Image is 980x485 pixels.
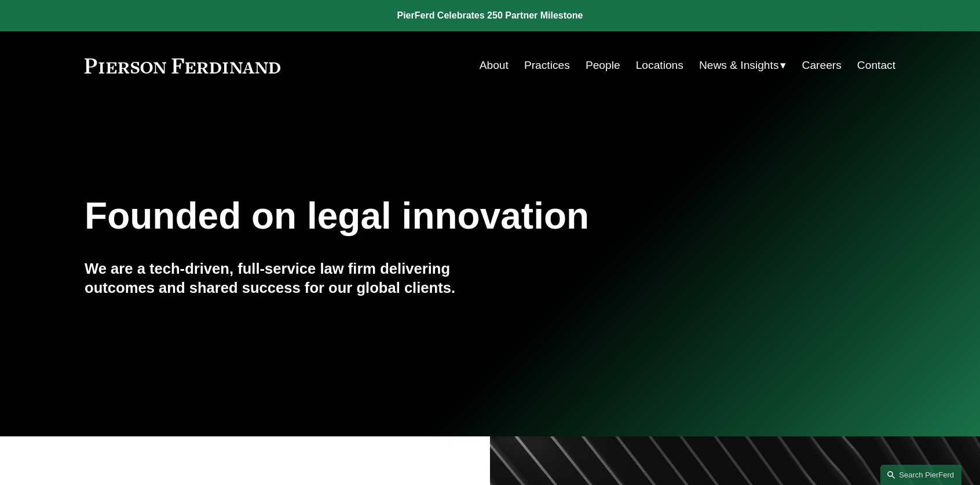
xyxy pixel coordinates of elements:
a: folder dropdown [699,54,787,76]
a: Careers [802,54,842,76]
a: Practices [524,54,570,76]
a: Search this site [880,465,961,485]
a: People [586,54,620,76]
h1: Founded on legal innovation [85,195,760,237]
span: News & Insights [699,56,779,76]
a: Contact [857,54,895,76]
h4: We are a tech-driven, full-service law firm delivering outcomes and shared success for our global... [85,259,490,297]
a: About [480,54,509,76]
a: Locations [636,54,683,76]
